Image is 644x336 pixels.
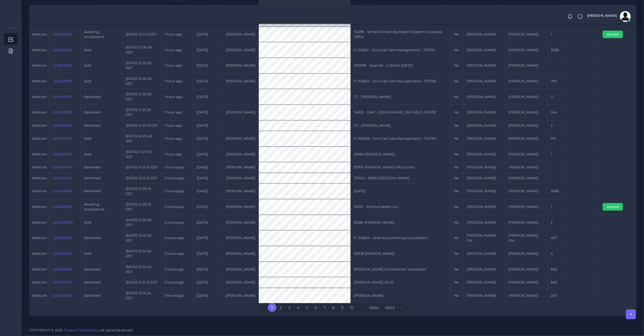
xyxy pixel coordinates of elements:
[123,105,161,120] td: [DATE] 14:31:22 EDT
[223,42,259,58] td: [PERSON_NAME]
[620,11,631,22] img: avatar
[81,58,123,74] td: Sold
[161,131,193,147] td: 1 hour ago
[464,246,506,262] td: [PERSON_NAME]
[464,277,506,288] td: [PERSON_NAME]
[603,205,627,209] a: Accept
[161,288,193,303] td: 3 hours ago
[268,303,276,312] span: 1
[123,199,161,215] td: [DATE] 14:05:13 EDT
[451,230,463,246] td: No
[193,215,223,230] td: [DATE]
[193,246,223,262] td: [DATE]
[123,146,161,162] td: [DATE] 14:27:24 EDT
[193,199,223,215] td: [DATE]
[506,146,547,162] td: [PERSON_NAME]
[603,32,627,36] a: Accept
[451,146,463,162] td: No
[351,230,451,246] td: P-100824 - Atlanticus Holdings Corporation
[161,105,193,120] td: 1 hour ago
[547,105,562,120] td: 344
[161,89,193,105] td: 1 hour ago
[161,173,193,183] td: 2 hours ago
[161,246,193,262] td: 2 hours ago
[81,131,123,147] td: Sold
[123,162,161,173] td: [DATE] 14:15:51 EDT
[223,162,259,173] td: [PERSON_NAME]
[451,42,463,58] td: No
[547,277,562,288] td: 600
[123,215,161,230] td: [DATE] 14:03:26 EDT
[193,120,223,131] td: [DATE]
[223,288,259,303] td: [PERSON_NAME]
[547,184,562,199] td: 2686
[223,184,259,199] td: [PERSON_NAME]
[451,27,463,42] td: No
[451,277,463,288] td: No
[32,280,47,284] span: medium
[464,89,506,105] td: [PERSON_NAME]
[32,176,47,180] span: medium
[506,246,547,262] td: [PERSON_NAME]
[81,215,123,230] td: Sold
[32,152,47,156] span: medium
[351,246,451,262] td: 92958 [PERSON_NAME]
[451,89,463,105] td: No
[506,184,547,199] td: [PERSON_NAME]
[53,280,72,284] a: QAR125945
[223,131,259,147] td: [PERSON_NAME]
[347,303,357,312] a: 10
[123,262,161,277] td: [DATE] 13:23:42 EDT
[464,58,506,74] td: [PERSON_NAME]
[81,277,123,288] td: Delivered
[351,162,451,173] td: 92974 [PERSON_NAME] VRI Option
[506,162,547,173] td: [PERSON_NAME]
[32,205,47,209] span: medium
[193,42,223,58] td: [DATE]
[223,73,259,89] td: [PERSON_NAME]
[464,105,506,120] td: [PERSON_NAME]
[32,48,47,52] span: medium
[193,89,223,105] td: [DATE]
[29,327,133,333] span: COPYRIGHT © 2025
[161,27,193,42] td: 1 hour ago
[161,146,193,162] td: 1 hour ago
[53,252,72,256] a: QAR125947
[223,199,259,215] td: [PERSON_NAME]
[53,205,72,209] a: QAR125950
[506,120,547,131] td: [PERSON_NAME]
[53,63,72,67] a: QAR125952
[161,215,193,230] td: 2 hours ago
[351,288,451,303] td: [PERSON_NAME]
[451,184,463,199] td: No
[351,105,451,120] td: 74300 - DMC - [GEOGRAPHIC_DATA][US_STATE]
[123,184,161,199] td: [DATE] 14:05:41 EDT
[311,303,320,312] a: 6
[506,131,547,147] td: [PERSON_NAME]
[223,173,259,183] td: [PERSON_NAME]
[506,199,547,215] td: [PERSON_NAME]
[53,189,73,193] a: QAR125949
[464,131,506,147] td: [PERSON_NAME]
[223,27,259,42] td: [PERSON_NAME]
[123,73,161,89] td: [DATE] 14:45:29 EDT
[32,32,47,36] span: medium
[382,303,398,312] a: 4265
[464,173,506,183] td: [PERSON_NAME]
[506,230,547,246] td: [PERSON_NAME] PM
[584,11,633,22] a: [PERSON_NAME]avatar
[506,89,547,105] td: [PERSON_NAME]
[366,303,382,312] a: 4264
[547,288,562,303] td: 200
[123,246,161,262] td: [DATE] 13:41:04 EDT
[547,199,562,215] td: 1
[547,27,562,42] td: 1
[193,230,223,246] td: [DATE]
[81,27,123,42] td: Awaiting Acceptance
[223,146,259,162] td: [PERSON_NAME]
[351,42,451,58] td: P-100821 - One Call Care Management - T23765
[53,79,72,83] a: QAR125927
[464,215,506,230] td: [PERSON_NAME]
[32,136,47,141] span: medium
[32,236,47,240] span: medium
